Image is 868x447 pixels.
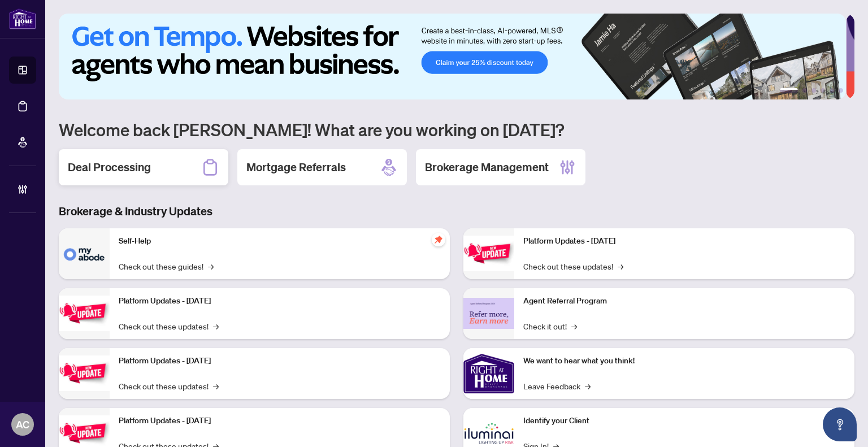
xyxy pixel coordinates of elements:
[59,355,110,391] img: Platform Updates - July 21, 2025
[59,203,854,219] h3: Brokerage & Industry Updates
[213,320,219,332] span: →
[119,320,219,332] a: Check out these updates!→
[59,14,846,99] img: Slide 0
[523,260,623,272] a: Check out these updates!→
[463,348,514,399] img: We want to hear what you think!
[119,355,441,367] p: Platform Updates - [DATE]
[425,159,549,175] h2: Brokerage Management
[523,380,591,392] a: Leave Feedback→
[830,88,834,93] button: 5
[432,233,445,246] span: pushpin
[523,320,577,332] a: Check it out!→
[119,380,219,392] a: Check out these updates!→
[119,295,441,307] p: Platform Updates - [DATE]
[821,88,825,93] button: 4
[119,260,214,272] a: Check out these guides!→
[523,355,845,367] p: We want to hear what you think!
[823,407,857,441] button: Open asap
[16,416,29,432] span: AC
[523,295,845,307] p: Agent Referral Program
[463,298,514,329] img: Agent Referral Program
[618,260,623,272] span: →
[811,88,816,93] button: 3
[585,380,591,392] span: →
[523,415,845,427] p: Identify your Client
[9,8,36,29] img: logo
[571,320,577,332] span: →
[119,415,441,427] p: Platform Updates - [DATE]
[839,88,843,93] button: 6
[780,88,798,93] button: 1
[208,260,214,272] span: →
[59,228,110,279] img: Self-Help
[68,159,151,175] h2: Deal Processing
[246,159,346,175] h2: Mortgage Referrals
[59,119,854,140] h1: Welcome back [PERSON_NAME]! What are you working on [DATE]?
[463,236,514,271] img: Platform Updates - June 23, 2025
[802,88,807,93] button: 2
[119,235,441,248] p: Self-Help
[59,296,110,331] img: Platform Updates - September 16, 2025
[213,380,219,392] span: →
[523,235,845,248] p: Platform Updates - [DATE]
